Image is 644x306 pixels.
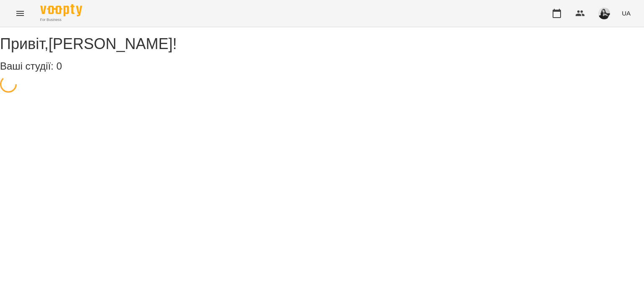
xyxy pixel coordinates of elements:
[40,4,82,16] img: Voopty Logo
[598,8,610,19] img: 75c0ce6b8f43e9fb810164e674856af8.jpeg
[56,60,62,72] span: 0
[622,9,631,18] span: UA
[40,17,82,23] span: For Business
[618,5,634,21] button: UA
[10,3,30,23] button: Menu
